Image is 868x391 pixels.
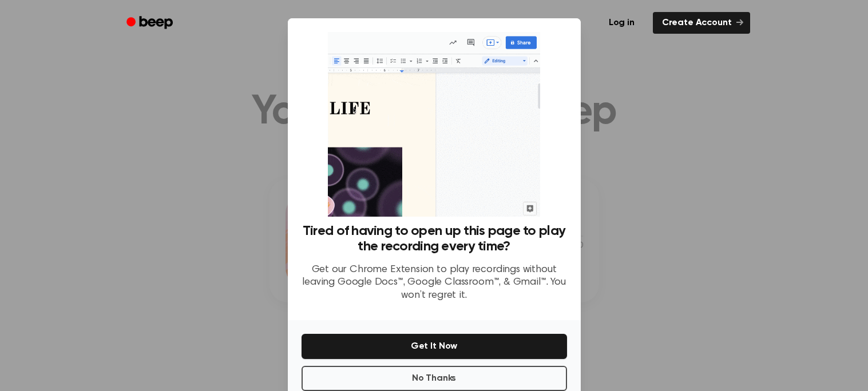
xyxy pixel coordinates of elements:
[118,12,183,34] a: Beep
[653,12,750,34] a: Create Account
[302,366,567,391] button: No Thanks
[302,264,567,302] p: Get our Chrome Extension to play recordings without leaving Google Docs™, Google Classroom™, & Gm...
[302,334,567,359] button: Get It Now
[597,10,646,36] a: Log in
[302,224,567,254] h3: Tired of having to open up this page to play the recording every time?
[328,32,540,217] img: Beep extension in action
